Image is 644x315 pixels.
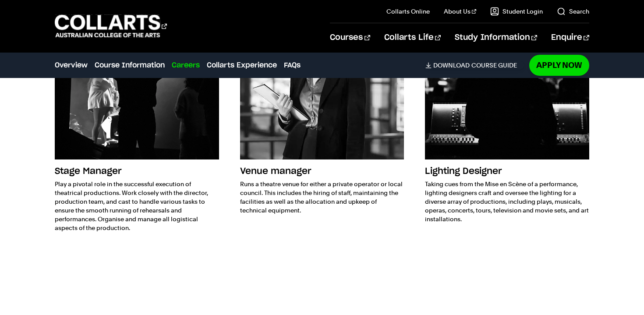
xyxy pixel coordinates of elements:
[386,7,430,16] a: Collarts Online
[551,23,589,52] a: Enquire
[425,61,524,69] a: DownloadCourse Guide
[425,180,589,223] p: Taking cues from the Mise en Scène of a performance, lighting designers craft and oversee the lig...
[455,23,537,52] a: Study Information
[240,180,404,215] p: Runs a theatre venue for either a private operator or local council. This includes the hiring of ...
[55,180,219,232] p: Play a pivotal role in the successful execution of theatrical productions. Work closely with the ...
[557,7,589,16] a: Search
[384,23,441,52] a: Collarts Life
[55,60,88,71] a: Overview
[207,60,277,71] a: Collarts Experience
[444,7,476,16] a: About Us
[55,14,167,39] div: Go to homepage
[529,55,589,75] a: Apply Now
[284,60,301,71] a: FAQs
[330,23,370,52] a: Courses
[425,163,589,180] h3: Lighting Designer
[172,60,200,71] a: Careers
[433,61,470,69] span: Download
[95,60,165,71] a: Course Information
[240,163,404,180] h3: Venue manager
[55,163,219,180] h3: Stage Manager
[490,7,543,16] a: Student Login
